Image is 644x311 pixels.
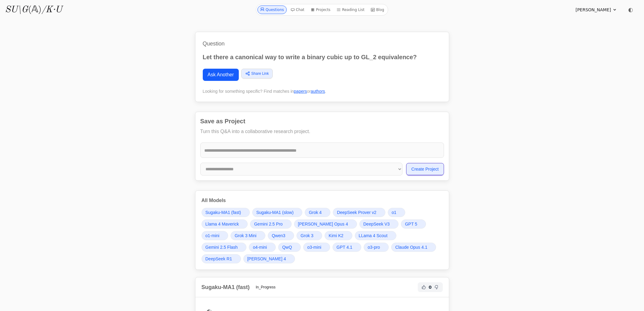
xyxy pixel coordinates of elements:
[202,219,248,229] a: Llama 4 Maverick
[294,219,357,229] a: [PERSON_NAME] Opus 4
[252,208,302,217] a: Sugaku-MA1 (slow)
[278,243,301,252] a: QwQ
[576,7,611,13] span: [PERSON_NAME]
[337,209,376,215] span: DeepSeek Prover v2
[359,219,398,229] a: DeepSeek V3
[203,53,442,61] p: Let there a canonical way to write a binary cubic up to GL_2 equivalence?
[202,197,443,204] h3: All Models
[200,117,444,125] h2: Save as Project
[254,221,282,227] span: Gemini 2.5 Pro
[256,209,293,215] span: Sugaku-MA1 (slow)
[200,128,444,135] p: Turn this Q&A into a collaborative research project.
[250,219,291,229] a: Gemini 2.5 Pro
[268,231,294,240] a: Qwen3
[202,243,247,252] a: Gemini 2.5 Flash
[576,7,617,13] summary: [PERSON_NAME]
[624,4,637,16] button: ◐
[253,244,267,250] span: o4-mini
[297,231,322,240] a: Grok 3
[206,233,220,239] span: o1-mini
[333,208,385,217] a: DeepSeek Prover v2
[298,221,348,227] span: [PERSON_NAME] Opus 4
[202,283,250,291] h2: Sugaku-MA1 (fast)
[5,5,28,14] i: SU\G
[206,221,239,227] span: Llama 4 Maverick
[333,243,361,252] a: GPT 4.1
[420,284,428,291] button: Helpful
[395,244,427,250] span: Claude Opus 4.1
[401,219,426,229] a: GPT 5
[231,231,265,240] a: Grok 3 Mini
[368,5,387,14] a: Blog
[294,89,307,94] a: papers
[329,233,343,239] span: Kimi K2
[391,243,436,252] a: Claude Opus 4.1
[235,233,257,239] span: Grok 3 Mini
[252,284,279,291] span: In_Progress
[359,233,387,239] span: LLama 4 Scout
[206,244,238,250] span: Gemini 2.5 Flash
[305,208,330,217] a: Grok 4
[203,39,442,48] h1: Question
[257,5,287,14] a: Questions
[303,243,330,252] a: o3-mini
[364,243,389,252] a: o3-pro
[206,256,232,262] span: DeepSeek R1
[206,209,241,215] span: Sugaku-MA1 (fast)
[628,7,633,13] span: ◐
[42,5,62,14] i: /K·U
[334,5,367,14] a: Reading List
[300,233,313,239] span: Grok 3
[288,5,307,14] a: Chat
[249,243,276,252] a: o4-mini
[251,71,269,76] span: Share Link
[363,221,390,227] span: DeepSeek V3
[203,69,239,81] a: Ask Another
[355,231,396,240] a: LLama 4 Scout
[202,254,241,263] a: DeepSeek R1
[368,244,380,250] span: o3-pro
[203,88,442,94] div: Looking for something specific? Find matches in or .
[308,5,333,14] a: Projects
[388,208,406,217] a: o1
[202,231,228,240] a: o1-mini
[406,163,444,175] button: Create Project
[429,284,432,290] span: 0
[337,244,352,250] span: GPT 4.1
[309,209,322,215] span: Grok 4
[307,244,321,250] span: o3-mini
[202,208,250,217] a: Sugaku-MA1 (fast)
[272,233,285,239] span: Qwen3
[405,221,417,227] span: GPT 5
[282,244,292,250] span: QwQ
[311,89,325,94] a: authors
[392,209,397,215] span: o1
[243,254,295,263] a: [PERSON_NAME] 4
[433,284,440,291] button: Not Helpful
[325,231,352,240] a: Kimi K2
[247,256,286,262] span: [PERSON_NAME] 4
[5,4,62,15] a: SU\G(𝔸)/K·U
